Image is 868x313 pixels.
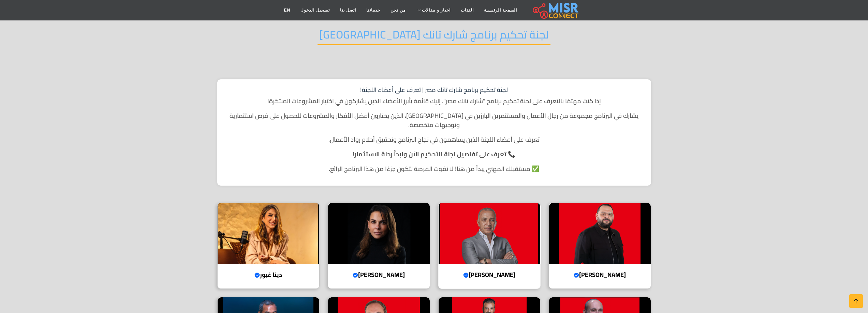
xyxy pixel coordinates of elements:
img: main.misr_connect [533,2,578,19]
h4: [PERSON_NAME] [444,271,535,279]
a: اتصل بنا [335,4,361,17]
svg: Verified account [353,272,358,278]
a: الفئات [456,4,479,17]
h1: لجنة تحكيم برنامج شارك تانك مصر | تعرف على أعضاء اللجنة! [224,86,644,94]
h4: [PERSON_NAME] [333,271,425,279]
p: إذا كنت مهتمًا بالتعرف على لجنة تحكيم برنامج "شارك تانك مصر"، إليك قائمة بأبرز الأعضاء الذين يشار... [224,96,644,106]
a: اخبار و مقالات [411,4,456,17]
h4: دينا غبور [223,271,314,279]
h2: لجنة تحكيم برنامج شارك تانك [GEOGRAPHIC_DATA] [318,28,550,45]
img: دينا غبور [218,203,319,264]
a: عبد الله سلام [PERSON_NAME] [545,203,655,289]
a: خدماتنا [361,4,385,17]
span: اخبار و مقالات [422,7,451,13]
a: EN [279,4,296,17]
a: من نحن [385,4,411,17]
p: 📞 تعرف على تفاصيل لجنة التحكيم الآن وابدأ رحلة الاستثمار! [224,150,644,159]
svg: Verified account [463,272,469,278]
a: دينا غبور دينا غبور [213,203,324,289]
a: تسجيل الدخول [295,4,335,17]
p: تعرف على أعضاء اللجنة الذين يساهمون في نجاح البرنامج وتحقيق أحلام رواد الأعمال. [224,135,644,144]
p: ✅ مستقبلك المهني يبدأ من هنا! لا تفوت الفرصة لتكون جزءًا من هذا البرنامج الرائع. [224,164,644,173]
svg: Verified account [574,272,579,278]
h4: [PERSON_NAME] [554,271,646,279]
a: الصفحة الرئيسية [479,4,522,17]
a: هيلدا لوقا [PERSON_NAME] [324,203,434,289]
a: أحمد السويدي [PERSON_NAME] [434,203,545,289]
img: عبد الله سلام [549,203,651,264]
p: يشارك في البرنامج مجموعة من رجال الأعمال والمستثمرين البارزين في [GEOGRAPHIC_DATA]، الذين يختارون... [224,111,644,129]
img: أحمد السويدي [439,203,540,264]
svg: Verified account [254,272,260,278]
img: هيلدا لوقا [328,203,430,264]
